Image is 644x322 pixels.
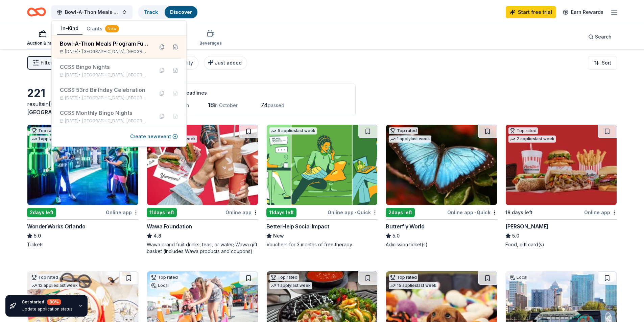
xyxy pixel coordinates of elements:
[506,6,556,18] a: Start free trial
[153,232,161,240] span: 4.8
[60,118,148,124] div: [DATE] •
[60,86,148,94] div: CCSS 53rd Birthday Celebration
[474,210,476,215] span: •
[386,125,497,205] img: Image for Butterfly World
[27,100,139,116] div: results
[82,23,123,35] button: Grants
[105,25,119,32] div: New
[150,274,179,281] div: Top rated
[261,101,268,108] span: 74
[27,208,56,217] div: 2 days left
[199,27,222,49] button: Beverages
[215,60,242,66] span: Just added
[199,41,222,46] div: Beverages
[269,282,312,289] div: 1 apply last week
[138,5,198,19] button: TrackDiscover
[82,95,148,101] span: [GEOGRAPHIC_DATA], [GEOGRAPHIC_DATA]
[82,72,148,78] span: [GEOGRAPHIC_DATA], [GEOGRAPHIC_DATA]
[266,208,296,217] div: 11 days left
[22,299,73,305] div: Get started
[60,63,148,71] div: CCSS Bingo Nights
[508,135,556,143] div: 2 applies last week
[60,109,148,117] div: CCSS Monthly Bingo Nights
[41,59,52,67] span: Filter
[595,33,612,41] span: Search
[505,208,532,217] div: 18 days left
[267,125,378,205] img: Image for BetterHelp Social Impact
[47,299,61,305] div: 80 %
[392,232,400,240] span: 5.0
[505,222,548,230] div: [PERSON_NAME]
[27,56,58,70] button: Filter2
[27,125,138,205] img: Image for WonderWorks Orlando
[512,232,519,240] span: 5.0
[27,86,139,100] div: 221
[82,49,148,54] span: [GEOGRAPHIC_DATA], [GEOGRAPHIC_DATA]
[506,125,617,205] img: Image for Portillo's
[269,274,299,281] div: Top rated
[147,241,258,255] div: Wawa brand fruit drinks, teas, or water; Wawa gift basket (includes Wawa products and coupons)
[30,127,59,134] div: Top rated
[266,124,378,248] a: Image for BetterHelp Social Impact5 applieslast week11days leftOnline app•QuickBetterHelp Social ...
[588,56,617,70] button: Sort
[505,241,617,248] div: Food, gift card(s)
[208,101,214,108] span: 18
[389,274,418,281] div: Top rated
[27,41,58,46] div: Auction & raffle
[60,95,148,101] div: [DATE] •
[27,222,85,230] div: WonderWorks Orlando
[389,127,418,134] div: Top rated
[147,222,192,230] div: Wawa Foundation
[508,127,538,134] div: Top rated
[583,30,617,44] button: Search
[273,232,284,240] span: New
[266,222,329,230] div: BetterHelp Social Impact
[30,135,73,143] div: 1 apply last week
[584,208,617,217] div: Online app
[147,208,177,217] div: 11 days left
[386,241,497,248] div: Admission ticket(s)
[106,208,139,217] div: Online app
[170,9,192,15] a: Discover
[386,124,497,248] a: Image for Butterfly WorldTop rated1 applylast week2days leftOnline app•QuickButterfly World5.0Adm...
[60,40,148,48] div: Bowl-A-Thon Meals Program Fundraiser
[602,59,611,67] span: Sort
[30,282,79,289] div: 12 applies last week
[268,102,284,108] span: passed
[204,56,247,70] button: Just added
[505,124,617,248] a: Image for Portillo'sTop rated2 applieslast week18 days leftOnline app[PERSON_NAME]5.0Food, gift c...
[27,241,139,248] div: Tickets
[51,5,133,19] button: Bowl-A-Thon Meals Program Fundraiser
[27,27,58,49] button: Auction & raffle
[389,282,438,289] div: 15 applies last week
[144,9,158,15] a: Track
[57,22,82,35] button: In-Kind
[60,72,148,78] div: [DATE] •
[389,135,431,143] div: 1 apply last week
[82,118,148,124] span: [GEOGRAPHIC_DATA], [GEOGRAPHIC_DATA]
[147,125,258,205] img: Image for Wawa Foundation
[508,274,529,281] div: Local
[225,208,258,217] div: Online app
[447,208,497,217] div: Online app Quick
[150,282,170,289] div: Local
[65,8,119,16] span: Bowl-A-Thon Meals Program Fundraiser
[147,124,258,255] a: Image for Wawa FoundationTop rated2 applieslast week11days leftOnline appWawa Foundation4.8Wawa b...
[30,274,59,281] div: Top rated
[130,132,178,141] button: Create newevent
[269,127,317,134] div: 5 applies last week
[214,102,238,108] span: in October
[27,4,46,20] a: Home
[60,49,148,54] div: [DATE] •
[27,124,139,248] a: Image for WonderWorks OrlandoTop rated1 applylast week2days leftOnline appWonderWorks Orlando5.0T...
[155,89,347,97] div: Application deadlines
[559,6,607,18] a: Earn Rewards
[386,222,424,230] div: Butterfly World
[386,208,415,217] div: 2 days left
[22,306,73,312] div: Update application status
[34,232,41,240] span: 5.0
[355,210,356,215] span: •
[266,241,378,248] div: Vouchers for 3 months of free therapy
[328,208,378,217] div: Online app Quick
